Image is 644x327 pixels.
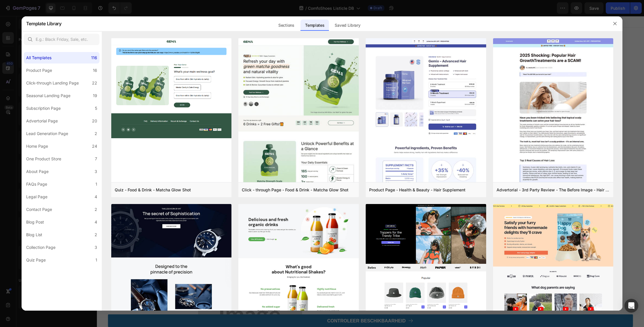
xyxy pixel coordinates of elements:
span: Artikel van [PERSON_NAME] [102,194,162,199]
h2: Template Library [26,16,62,31]
span: Wolkachtig comfort en licht materiaal [379,237,434,249]
div: 22 [92,80,97,86]
div: 3 [95,244,97,251]
div: 1 [95,181,97,188]
div: 19 [93,92,97,99]
div: Blog Post [26,219,44,226]
p: ⁠⁠⁠⁠⁠⁠⁠ [102,33,344,53]
p: | [387,62,388,68]
div: 20 [92,118,97,124]
input: E.g.: Black Friday, Sale, etc. [24,34,99,45]
span: Maar gelukkig is er nu een baanbrekende orthopedische schoen die verwachtingen overtreft – en in ... [102,223,330,235]
div: 2 [95,206,97,213]
strong: fundament van je lichaam [248,271,312,277]
span: Je voeten zijn het – ze ondersteunen elke stap die je zet. Maar wanneer dat fundament faalt, kunn... [208,271,330,291]
span: Helpt voetpijn en ontstekingen te verminderen [379,169,438,181]
div: 2 [95,231,97,238]
strong: CONTROLEER BESCHIKBAARHEID [379,264,423,274]
div: Open Intercom Messenger [624,299,638,313]
div: All Templates [26,54,51,61]
span: 4.9 [379,63,385,68]
div: 16 [93,67,97,74]
div: Click - through Page - Food & Drink - Matcha Glow Shot [242,186,348,193]
div: Product Page [26,67,52,74]
img: quiz-1.png [111,38,232,138]
div: 3 [95,168,97,175]
div: 2 [95,130,97,137]
div: Saved Library [330,20,365,31]
div: 7 [95,155,97,162]
span: Lopen of werk tot wel 12 uur zonder problemen [379,217,437,228]
strong: top 5: de beste Schoenen Van 2025 voor neuropathie in de test [102,32,304,53]
div: Blog List [26,231,42,238]
a: CONTROLEER BESCHIKBAARHEID [11,298,536,311]
img: 1024x1024 [369,91,439,160]
div: Home Page [26,143,48,150]
div: 1 [95,257,97,263]
div: Quiz Page [26,257,46,263]
div: 24 [92,143,97,150]
div: Templates [300,20,329,31]
div: Advertorial - 3rd Party Review - The Before Image - Hair Supplement [497,186,610,193]
div: Click-through Landing Page [26,80,79,86]
div: About Page [26,168,49,175]
img: 1080x591 [101,59,344,192]
div: Legal Page [26,193,47,200]
span: . [102,205,324,219]
div: Contact Page [26,206,52,213]
div: 116 [91,54,97,61]
div: Rich Text Editor. Editing area: main [101,193,344,201]
span: Aanbevolen [379,40,428,49]
div: 4 [95,193,97,200]
span: 876 Beoordelingen [390,63,429,68]
div: Subscription Page [26,105,61,112]
strong: Schoen-Expert [102,14,183,26]
span: ComfoShoes [382,74,426,82]
h1: Rich Text Editor. Editing area: main [101,32,344,54]
div: 4 [95,219,97,226]
div: 5 [95,105,97,112]
div: Quiz - Food & Drink - Matcha Glow Shot [115,186,191,193]
strong: CONTROLEER BESCHIKBAARHEID [230,302,309,307]
div: Lead Generation Page [26,130,68,137]
strong: 1. Voel Het Verschil Meteen – Geen Voetpijn of Ongemak Meer [208,249,350,268]
a: CONTROLEER BESCHIKBAARHEID [369,259,439,281]
strong: 1 op de 3 mannen met [MEDICAL_DATA] krijgt last van [PERSON_NAME], wat uiteindelijk kan leiden to... [102,205,324,219]
div: Advertorial Page [26,118,58,124]
div: One Product Store [26,155,61,162]
div: Product Page - Health & Beauty - Hair Supplement [369,186,465,193]
div: FAQs Page [26,181,47,188]
span: Verlicht je voet- en voetboogpijn door hielspoor (fasciitis plantaris) [379,189,436,208]
div: Collection Page [26,244,55,251]
div: Sections [274,20,299,31]
div: Seasonal Landing Page [26,92,70,99]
